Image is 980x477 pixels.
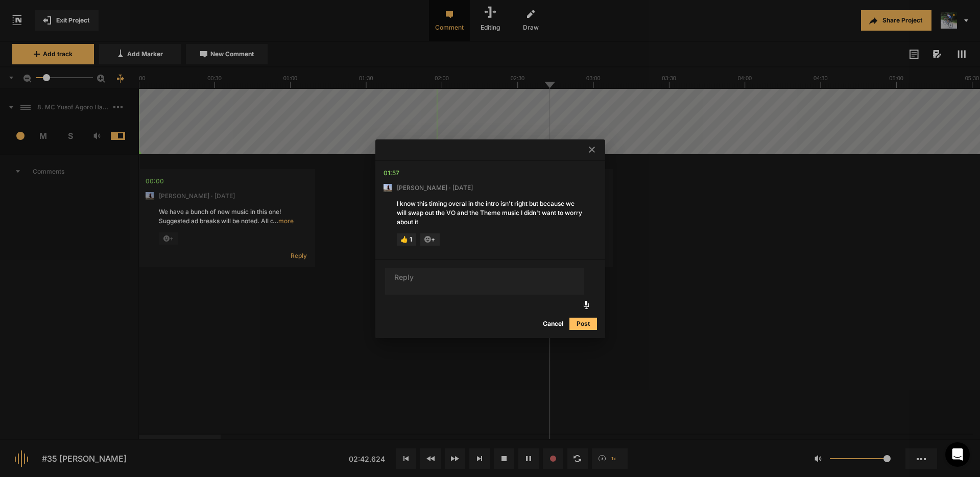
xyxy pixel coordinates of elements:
[945,442,970,467] div: Open Intercom Messenger
[384,184,392,192] img: ACg8ocJ5zrP0c3SJl5dKscm-Goe6koz8A9fWD7dpguHuX8DX5VIxymM=s96-c
[384,168,399,178] div: 01:57.981
[397,183,473,193] span: [PERSON_NAME] · [DATE]
[569,318,597,330] button: Post
[397,233,416,246] span: 👍 1
[537,318,569,330] button: Cancel
[397,199,584,227] div: I know this timing overal in the intro isn't right but because we will swap out the VO and the Th...
[420,233,440,246] span: +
